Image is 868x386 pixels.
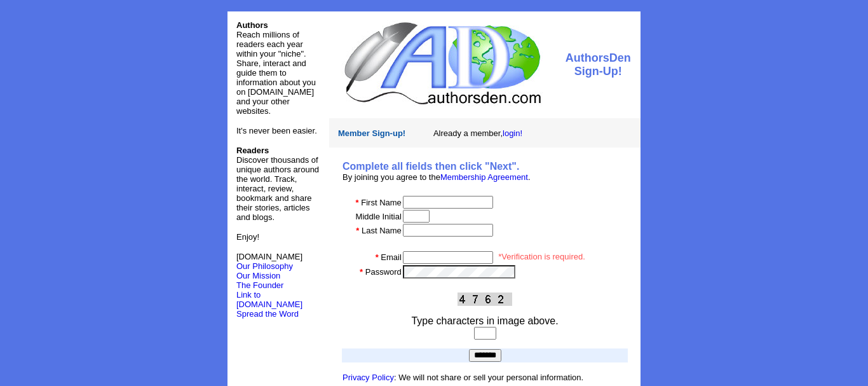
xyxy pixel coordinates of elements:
[356,212,402,221] font: Middle Initial
[236,280,283,290] a: The Founder
[236,309,299,319] font: Spread the Word
[338,128,405,138] font: Member Sign-up!
[342,172,531,182] font: By joining you agree to the .
[236,126,317,135] font: It's never been easier.
[236,308,299,319] a: Spread the Word
[381,252,402,262] font: Email
[365,267,402,277] font: Password
[236,20,268,30] font: Authors
[566,52,631,78] font: AuthorsDen Sign-Up!
[458,293,512,306] img: This Is CAPTCHA Image
[411,315,558,326] font: Type characters in image above.
[236,30,316,116] font: Reach millions of readers each year within your "niche". Share, interact and guide them to inform...
[236,271,280,280] a: Our Mission
[342,373,583,382] font: : We will not share or sell your personal information.
[361,198,402,207] font: First Name
[433,128,522,138] font: Already a member,
[236,146,319,222] font: Discover thousands of unique authors around the world. Track, interact, review, bookmark and shar...
[342,161,519,172] b: Complete all fields then click "Next".
[362,226,402,235] font: Last Name
[440,172,528,182] a: Membership Agreement
[236,146,269,155] b: Readers
[503,128,522,138] a: login!
[236,290,302,309] a: Link to [DOMAIN_NAME]
[341,20,543,106] img: logo.jpg
[342,373,394,382] a: Privacy Policy
[236,252,302,271] font: [DOMAIN_NAME]
[236,261,293,271] a: Our Philosophy
[498,252,585,261] font: *Verification is required.
[236,232,259,242] font: Enjoy!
